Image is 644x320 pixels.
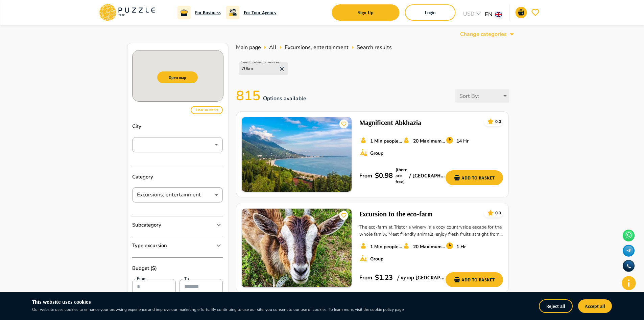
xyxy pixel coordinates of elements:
[486,117,495,126] button: card_icons
[370,150,383,157] p: Group
[359,223,503,238] p: The eco-farm at Tristoria winery is a cozy countryside escape for the whole family. Meet friendly...
[242,209,351,287] img: PuzzleTrip
[370,243,402,250] p: 1 Min people count*
[285,43,349,51] a: Excursions, entertainment
[446,272,503,287] button: Add to basket
[132,166,223,188] p: Category
[32,298,438,306] h6: This website uses cookies
[263,95,306,102] span: Options available
[516,7,527,18] button: notifications
[132,188,223,202] div: Excursions, entertainment
[396,167,407,185] p: (there are free)
[132,258,223,279] p: Budget ($)
[242,117,351,192] img: PuzzleTrip
[379,273,393,283] p: 1.23
[132,116,223,137] p: City
[359,209,432,219] h6: Excursion to the eco-farm
[460,30,507,38] p: Change categories
[461,10,485,20] div: USD
[269,43,277,51] a: All
[244,9,277,16] a: For Tour Agency
[379,171,393,181] p: 0.98
[375,273,379,283] p: $
[195,9,221,16] a: For Business
[236,86,310,106] p: 815
[375,171,379,181] p: $
[332,4,400,21] button: Sign Up
[407,171,446,180] h6: / [GEOGRAPHIC_DATA], [GEOGRAPHIC_DATA], [GEOGRAPHIC_DATA]
[495,210,501,216] p: 0.0
[137,276,147,282] label: From
[32,306,438,313] p: Our website uses cookies to enhance your browsing experience and improve our marketing efforts. B...
[339,211,348,220] button: card_icons
[241,65,253,72] p: 70 km
[184,276,189,282] label: To
[359,172,372,180] p: From
[413,243,445,250] p: 20 Maximum number of seats
[456,137,469,145] p: 14 Hr
[446,170,503,185] button: Add to basket
[359,117,421,128] h6: Magnificent Abkhazia
[157,71,198,83] button: Open map
[495,119,501,125] p: 0.0
[132,237,223,254] div: Type excursion
[236,43,261,51] a: Main page
[132,221,161,229] p: Subcategory
[578,299,612,313] button: Accept all
[236,43,508,51] nav: breadcrumb
[191,106,223,114] button: Clear all filters
[359,274,372,282] p: From
[339,120,348,128] button: card_icons
[495,12,502,17] img: lang
[405,4,456,21] button: Login
[539,299,573,313] button: Reject all
[132,242,167,250] p: Type excursion
[370,137,402,145] p: 1 Min people count*
[370,255,383,262] p: Group
[357,43,392,51] span: Search results
[530,7,541,18] button: favorite
[413,137,445,145] p: 20 Maximum number of seats
[241,60,279,65] p: Search radius for services
[396,273,446,282] h6: / хутор [GEOGRAPHIC_DATA], [STREET_ADDRESS]
[132,216,223,233] div: Subcategory
[485,10,493,19] p: en
[486,208,495,218] button: card_icons
[456,243,466,250] p: 1 Hr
